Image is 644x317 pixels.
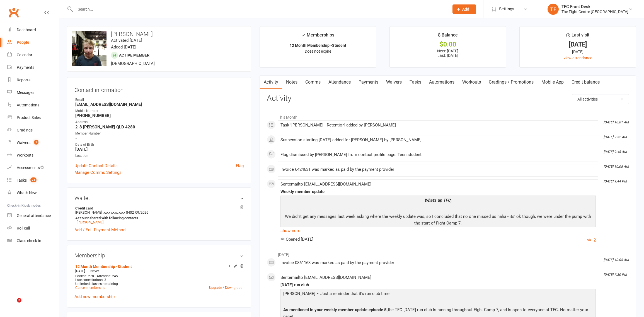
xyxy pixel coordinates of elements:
a: [PERSON_NAME] [77,220,103,224]
span: 1 [34,140,38,145]
i: [DATE] 9:44 PM [604,179,627,183]
span: As mentioned in your weekly member update episode 5, [283,307,388,312]
a: show more [280,227,596,235]
div: Roll call [17,226,30,230]
strong: Account shared with following contacts [75,216,241,220]
div: Waivers [17,140,30,145]
div: TF [548,4,559,15]
a: Reports [7,74,59,86]
div: Class check-in [17,238,41,243]
div: Member Number [75,131,244,136]
a: Comms [301,76,325,89]
strong: [PHONE_NUMBER] [75,113,244,118]
i: [DATE] 9:48 AM [604,150,627,154]
div: Assessments [17,165,44,170]
i: [DATE] 10:05 AM [604,165,629,169]
strong: Credit card [75,206,241,210]
h3: Wallet [74,195,244,201]
div: [DATE] [525,49,631,55]
span: 2 [17,298,21,303]
span: [DEMOGRAPHIC_DATA] [111,61,155,66]
i: ✓ [302,33,305,38]
a: Notes [282,76,301,89]
strong: 2-8 [PERSON_NAME] QLD 4280 [75,125,244,130]
div: Reports [17,78,30,82]
span: 24 [30,177,37,182]
span: Booked: 278 [75,274,94,278]
a: Payments [7,61,59,74]
div: Last visit [566,31,589,42]
div: Location [75,153,244,158]
div: Calendar [17,53,32,57]
div: Flag dismissed by [PERSON_NAME] from contact profile page: Teen student [280,152,596,157]
a: What's New [7,187,59,199]
span: Add [462,7,469,11]
div: Address [75,120,244,125]
li: [PERSON_NAME] [74,205,244,225]
p: We didn't get any messages last week asking where the weekly update was, so I concluded that no o... [282,213,594,228]
a: Clubworx [7,6,21,19]
a: Class kiosk mode [7,235,59,247]
a: Attendance [325,76,355,89]
a: Activity [260,76,282,89]
a: Calendar [7,49,59,61]
p: Next: [DATE] Last: [DATE] [395,49,501,58]
div: Payments [17,65,34,70]
div: Suspension starting [DATE] added for [PERSON_NAME] by [PERSON_NAME] [280,138,596,142]
div: [DATE] run club [280,283,596,287]
a: Cancel membership [75,286,105,290]
a: 12 Month Membership -Student [75,264,132,269]
a: Dashboard [7,24,59,36]
a: Product Sales [7,111,59,124]
li: [DATE] [267,249,629,258]
div: TFC Front Desk [561,4,628,9]
div: Email [75,97,244,103]
div: Dashboard [17,28,36,32]
div: Weekly member update [280,189,596,194]
span: Active member [119,53,149,57]
div: Memberships [302,31,334,42]
a: Add new membership [74,294,115,299]
a: Payments [355,76,382,89]
a: Automations [7,99,59,111]
a: Workouts [7,149,59,162]
i: [DATE] 10:01 AM [604,120,629,124]
span: Settings [499,3,514,15]
a: Flag [236,162,244,169]
a: Gradings / Promotions [485,76,538,89]
a: Update Contact Details [74,162,118,169]
span: Sent email to [EMAIL_ADDRESS][DOMAIN_NAME] [280,182,371,187]
a: Tasks [406,76,425,89]
h3: Contact information [74,85,244,93]
h3: Activity [267,94,629,103]
div: Workouts [17,153,33,157]
a: Mobile App [538,76,568,89]
div: General attendance [17,213,51,218]
strong: 12 Month Membership -Student [290,43,346,48]
a: Waivers [382,76,406,89]
img: image1592465997.png [72,31,106,77]
input: Search... [74,5,445,13]
h3: Membership [74,252,244,259]
div: The Fight Centre [GEOGRAPHIC_DATA] [561,9,628,14]
i: [DATE] 7:30 PM [604,273,627,277]
h3: [PERSON_NAME] [72,31,246,37]
div: People [17,40,29,45]
span: Sent email to [EMAIL_ADDRESS][DOMAIN_NAME] [280,275,371,280]
span: [DATE] [75,269,85,273]
a: Upgrade / Downgrade [209,286,242,290]
span: What's up TFC, [424,198,452,203]
a: People [7,36,59,49]
div: Late cancellations: 3 [75,278,242,282]
a: Tasks 24 [7,174,59,187]
a: Assessments [7,162,59,174]
a: Manage Comms Settings [74,169,122,176]
div: Date of Birth [75,142,244,147]
div: Task '[PERSON_NAME] - Retention' added by [PERSON_NAME] [280,123,596,128]
i: [DATE] 9:52 AM [604,135,627,139]
a: Waivers 1 [7,136,59,149]
strong: - [75,136,244,141]
div: Invoice 0861163 was marked as paid by the payment provider [280,260,596,265]
div: Automations [17,103,39,107]
div: Messages [17,90,34,95]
